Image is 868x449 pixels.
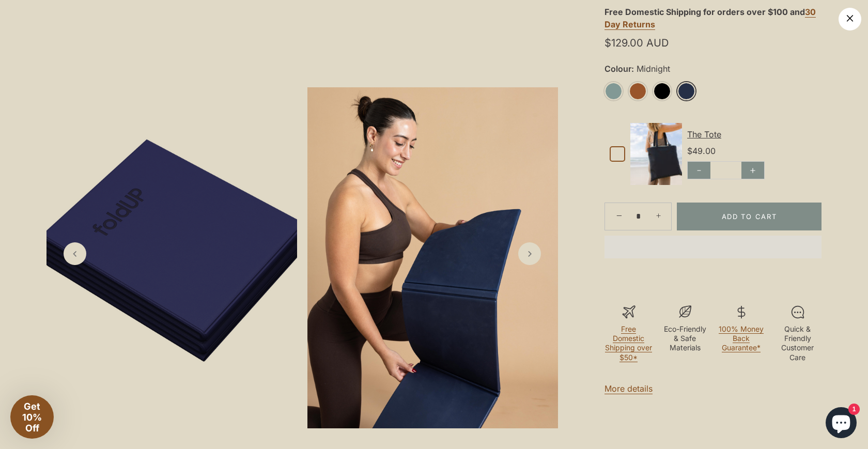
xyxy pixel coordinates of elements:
a: Midnight [677,82,695,100]
a: Sage [605,82,623,100]
p: Quick & Friendly Customer Care [773,324,822,362]
inbox-online-store-chat: Shopify online store chat [823,407,860,441]
p: Eco-Friendly & Safe Materials [661,324,709,353]
a: Free Domestic Shipping over $50* [605,324,652,362]
span: Midnight [634,64,670,74]
a: + [648,205,671,227]
span: $49.00 [687,146,716,156]
img: Default Title [630,123,682,185]
a: × [839,8,861,30]
a: More details [605,383,653,394]
span: $129.00 AUD [605,39,669,47]
div: The Tote [687,128,816,141]
a: Black [653,82,671,100]
input: Quantity [630,202,646,231]
a: − [607,204,629,227]
a: Rust [629,82,647,100]
button: Add to Cart [677,203,822,230]
div: Get 10% Off [10,395,54,439]
label: Colour: [605,64,822,74]
strong: Free Domestic Shipping for orders over $100 and [605,7,805,17]
a: 100% Money Back Guarantee* [719,324,764,352]
a: Next slide [518,242,541,265]
a: Previous slide [64,242,86,265]
img: midnight [307,87,558,428]
span: Get 10% Off [22,401,42,433]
